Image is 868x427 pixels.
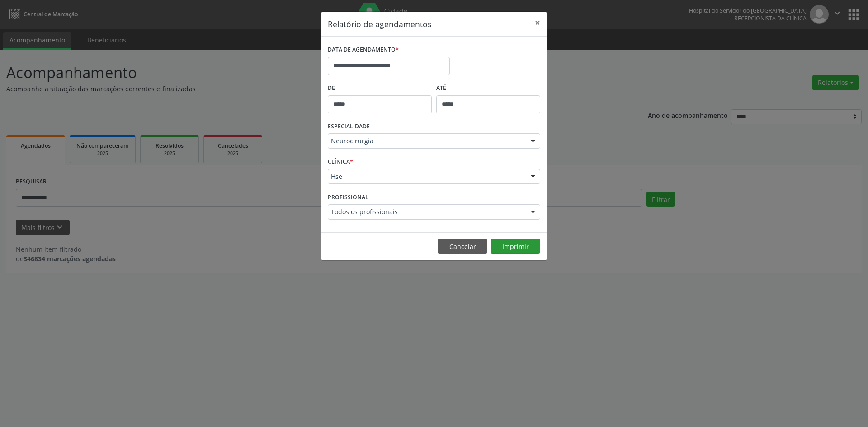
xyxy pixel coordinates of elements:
span: Todos os profissionais [331,207,522,216]
button: Imprimir [491,239,540,254]
h5: Relatório de agendamentos [328,18,431,30]
span: Neurocirurgia [331,136,522,145]
button: Cancelar [438,239,487,254]
label: PROFISSIONAL [328,190,368,204]
span: Hse [331,172,522,181]
label: DATA DE AGENDAMENTO [328,43,399,57]
label: ESPECIALIDADE [328,120,370,134]
label: CLÍNICA [328,155,353,169]
label: ATÉ [436,81,540,95]
label: De [328,81,432,95]
button: Close [528,12,547,34]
